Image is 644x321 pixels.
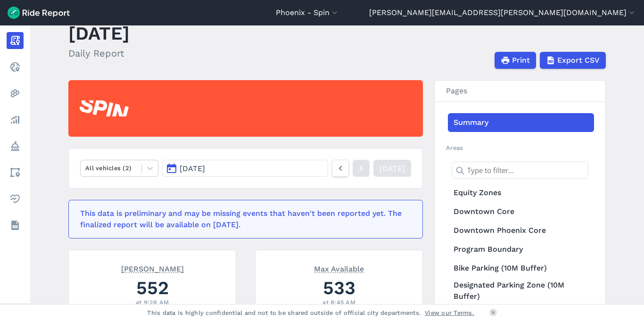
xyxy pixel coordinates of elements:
[446,143,594,152] h2: Areas
[314,263,364,273] span: Max Available
[448,202,594,221] a: Downtown Core
[452,162,588,179] input: Type to filter...
[80,298,224,307] div: at 9:28 AM
[7,164,24,181] a: Areas
[540,52,606,69] button: Export CSV
[369,7,636,18] button: [PERSON_NAME][EMAIL_ADDRESS][PERSON_NAME][DOMAIN_NAME]
[267,275,411,301] div: 533
[68,46,130,60] h2: Daily Report
[7,217,24,234] a: Datasets
[80,208,405,230] div: This data is preliminary and may be missing events that haven't been reported yet. The finalized ...
[7,32,24,49] a: Report
[276,7,339,18] button: Phoenix - Spin
[448,221,594,240] a: Downtown Phoenix Core
[448,259,594,278] a: Bike Parking (10M Buffer)
[68,20,130,46] h1: [DATE]
[8,7,70,19] img: Ride Report
[512,55,530,66] span: Print
[80,275,224,301] div: 552
[448,113,594,132] a: Summary
[180,164,205,173] span: [DATE]
[7,85,24,102] a: Heatmaps
[121,263,184,273] span: [PERSON_NAME]
[373,160,411,177] a: [DATE]
[7,58,24,75] a: Realtime
[435,81,605,102] h3: Pages
[7,111,24,128] a: Analyze
[7,190,24,207] a: Health
[7,138,24,155] a: Policy
[448,240,594,259] a: Program Boundary
[557,55,600,66] span: Export CSV
[448,278,594,304] a: Designated Parking Zone (10M Buffer)
[80,100,129,116] img: Spin
[425,308,474,317] a: View our Terms.
[162,160,328,177] button: [DATE]
[448,183,594,202] a: Equity Zones
[267,298,411,307] div: at 8:45 AM
[495,52,536,69] button: Print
